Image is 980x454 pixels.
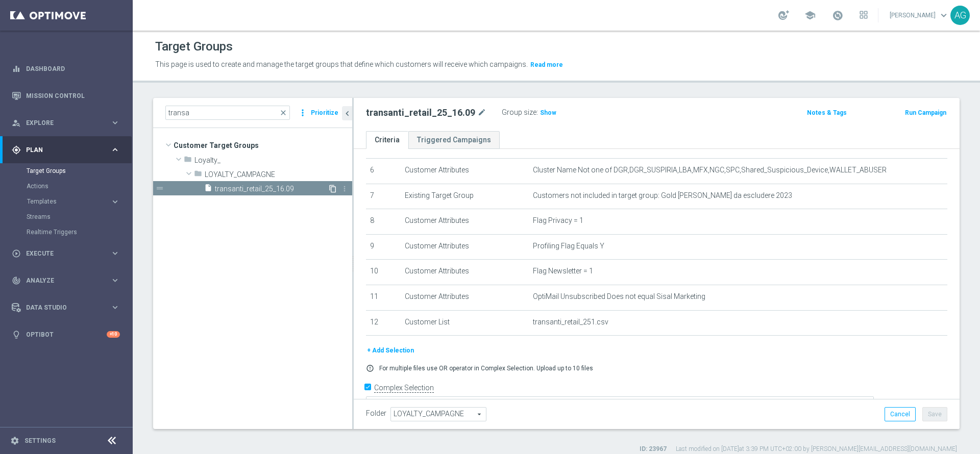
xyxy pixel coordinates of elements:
div: Streams [27,209,132,224]
a: Target Groups [27,167,106,175]
i: equalizer [12,64,21,73]
td: Customer Attributes [401,260,529,285]
label: : [536,108,538,117]
div: Templates [27,198,110,205]
span: Flag Privacy = 1 [533,216,583,225]
div: Realtime Triggers [27,224,132,240]
i: insert_drive_file [204,184,212,195]
label: Complex Selection [374,383,434,393]
i: mode_edit [477,107,486,119]
div: Dashboard [12,55,120,82]
td: Customer Attributes [401,234,529,260]
i: more_vert [298,106,308,120]
div: Actions [27,179,132,194]
span: Cluster Name Not one of DGR,DGR_SUSPIRIA,LBA,MFX,NGC,SPC,Shared_Suspicious_Device,WALLET_ABUSER [533,166,887,174]
div: equalizer Dashboard [11,65,120,73]
td: 12 [366,310,401,336]
div: Target Groups [27,163,132,179]
span: Templates [27,198,100,205]
i: track_changes [12,276,21,285]
a: Settings [24,438,56,444]
button: gps_fixed Plan keyboard_arrow_right [11,146,120,154]
div: Execute [12,249,110,258]
a: [PERSON_NAME]keyboard_arrow_down [889,8,950,23]
i: chevron_left [342,109,352,118]
button: chevron_left [342,106,352,120]
button: Templates keyboard_arrow_right [27,197,120,206]
td: Customer List [401,310,529,336]
i: folder [194,169,202,181]
i: settings [10,436,19,445]
span: Show [540,109,556,116]
a: Criteria [366,131,408,149]
td: 7 [366,184,401,209]
button: Read more [529,59,564,70]
td: 6 [366,158,401,184]
div: Explore [12,118,110,128]
i: keyboard_arrow_right [110,275,120,285]
span: school [804,10,816,21]
label: Folder [366,409,386,418]
td: 9 [366,234,401,260]
button: lightbulb Optibot +10 [11,331,120,339]
i: person_search [12,118,21,128]
span: Customers not included in target group: Gold [PERSON_NAME] da escludere 2023 [533,191,792,200]
i: folder [184,155,192,167]
i: keyboard_arrow_right [110,248,120,258]
div: Templates [27,194,132,209]
button: Prioritize [309,106,340,120]
div: Analyze [12,276,110,285]
div: Plan [12,145,110,155]
button: Notes & Tags [806,107,848,118]
td: Customer Attributes [401,158,529,184]
a: Actions [27,182,106,190]
button: person_search Explore keyboard_arrow_right [11,119,120,127]
button: Save [922,407,947,421]
label: Last modified on [DATE] at 3:39 PM UTC+02:00 by [PERSON_NAME][EMAIL_ADDRESS][DOMAIN_NAME] [676,445,957,453]
span: Data Studio [26,305,110,311]
td: Existing Target Group [401,184,529,209]
div: Optibot [12,321,120,348]
span: Profiling Flag Equals Y [533,242,604,250]
a: Mission Control [26,82,120,109]
td: 11 [366,285,401,310]
span: Flag Newsletter = 1 [533,267,593,275]
td: 8 [366,209,401,235]
label: ID: 23967 [640,445,667,453]
a: Optibot [26,321,107,348]
i: Duplicate Target group [329,185,337,193]
span: Explore [26,120,110,126]
td: Customer Attributes [401,209,529,235]
span: close [279,109,287,117]
div: AG [950,6,970,25]
span: Execute [26,250,110,257]
i: gps_fixed [12,145,21,155]
button: Mission Control [11,92,120,100]
button: play_circle_outline Execute keyboard_arrow_right [11,249,120,258]
button: Data Studio keyboard_arrow_right [11,304,120,312]
label: Group size [502,108,536,117]
i: more_vert [340,185,349,193]
button: + Add Selection [366,345,415,356]
a: Triggered Campaigns [408,131,500,149]
a: Realtime Triggers [27,228,106,236]
p: For multiple files use OR operator in Complex Selection. Upload up to 10 files [379,364,593,372]
i: keyboard_arrow_right [110,302,120,312]
i: keyboard_arrow_right [110,145,120,155]
a: Dashboard [26,55,120,82]
a: Streams [27,213,106,221]
span: transanti_retail_251.csv [533,318,608,326]
span: transanti_retail_25_16.09 [215,185,328,193]
button: track_changes Analyze keyboard_arrow_right [11,276,120,285]
span: LOYALTY_CAMPAGNE [205,170,352,179]
div: Data Studio [12,303,110,312]
i: lightbulb [12,330,21,339]
i: keyboard_arrow_right [110,118,120,128]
